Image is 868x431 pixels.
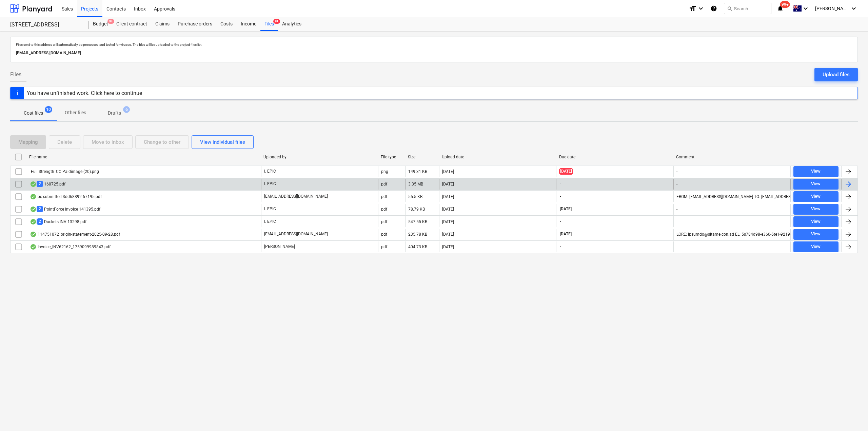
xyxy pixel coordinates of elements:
button: View [793,191,839,202]
div: - [676,207,677,212]
a: Files9+ [260,17,278,31]
i: keyboard_arrow_down [850,4,858,13]
div: Full Strength_CC Paidimage (20).png [30,169,99,174]
a: Client contract [112,17,151,31]
div: OCR finished [30,219,37,224]
iframe: Chat Widget [834,398,868,431]
div: - [676,182,677,187]
div: OCR finished [30,194,37,199]
div: [DATE] [442,169,454,174]
a: Income [237,17,260,31]
button: View [793,229,839,240]
div: File name [29,155,258,159]
button: View [793,166,839,177]
div: View individual files [200,138,245,146]
div: You have unfinished work. Click here to continue [27,90,142,96]
div: View [811,193,821,200]
div: 235.78 KB [408,232,427,237]
div: 3.35 MB [408,182,423,187]
div: View [811,243,821,251]
span: - [559,244,562,250]
p: I. EPIC [264,206,276,212]
div: pdf [381,194,387,199]
div: 404.73 KB [408,244,427,249]
span: 9+ [107,19,114,24]
div: - [676,169,677,174]
div: Size [408,155,436,159]
div: OCR finished [30,232,37,237]
div: pdf [381,232,387,237]
p: [PERSON_NAME] [264,244,295,250]
a: Analytics [278,17,305,31]
div: Budget [89,17,112,31]
button: View [793,216,839,227]
div: pdf [381,207,387,212]
div: pdf [381,219,387,224]
button: View individual files [192,135,254,149]
p: Files sent to this address will automatically be processed and tested for viruses. The files will... [16,42,852,47]
div: [DATE] [442,244,454,249]
div: 55.5 KB [408,194,422,199]
div: 78.79 KB [408,207,425,212]
span: - [559,194,562,199]
div: 547.55 KB [408,219,427,224]
div: Dockets INV-13298.pdf [30,218,86,225]
span: - [559,181,562,187]
div: pdf [381,244,387,249]
i: notifications [777,4,784,13]
div: [DATE] [442,219,454,224]
span: 9+ [273,19,280,24]
div: Invoice_INV62162_1759099989843.pdf [30,244,111,250]
span: 6 [123,106,130,113]
div: pc-submitted-3dd68892-67195.pdf [30,194,102,199]
div: View [811,180,821,188]
a: Claims [151,17,174,31]
div: [DATE] [442,207,454,212]
div: OCR finished [30,207,37,212]
div: png [381,169,388,174]
div: Due date [559,155,671,159]
span: 2 [37,218,43,225]
span: 99+ [780,1,790,8]
p: [EMAIL_ADDRESS][DOMAIN_NAME] [264,194,328,199]
span: Files [10,71,21,79]
div: [STREET_ADDRESS] [10,21,81,28]
p: I. EPIC [264,181,276,187]
i: keyboard_arrow_down [697,4,705,13]
span: [DATE] [559,206,572,212]
div: 149.31 KB [408,169,427,174]
div: View [811,205,821,213]
div: PointForce Invoice 141395.pdf [30,206,100,212]
a: Purchase orders [174,17,216,31]
span: - [559,219,562,224]
div: Upload date [442,155,554,159]
p: Other files [65,109,86,116]
p: Cost files [24,110,43,117]
div: OCR finished [30,181,37,187]
span: [PERSON_NAME] [815,6,849,11]
i: format_size [689,4,697,13]
div: Files [260,17,278,31]
div: View [811,218,821,226]
a: Costs [216,17,237,31]
div: [DATE] [442,232,454,237]
div: 114751072_origin-statement-2025-09-28.pdf [30,232,120,237]
div: - [676,244,677,249]
button: View [793,241,839,252]
span: 2 [37,181,43,187]
span: 10 [45,106,52,113]
button: Search [724,3,771,14]
div: 160725.pdf [30,181,65,187]
button: View [793,179,839,190]
div: OCR finished [30,244,37,250]
p: [EMAIL_ADDRESS][DOMAIN_NAME] [16,50,852,57]
span: 2 [37,206,43,212]
div: File type [381,155,402,159]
